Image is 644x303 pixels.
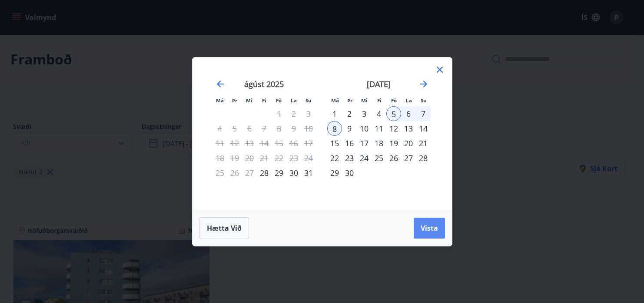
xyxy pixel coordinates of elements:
div: 17 [357,136,372,151]
td: Not available. fimmtudagur, 21. ágúst 2025 [257,151,272,165]
td: Choose sunnudagur, 21. september 2025 as your check-in date. It’s available. [416,136,431,151]
td: Choose fimmtudagur, 18. september 2025 as your check-in date. It’s available. [372,136,386,151]
small: Mi [361,97,368,104]
td: Choose laugardagur, 20. september 2025 as your check-in date. It’s available. [401,136,416,151]
td: Not available. miðvikudagur, 13. ágúst 2025 [242,136,257,151]
strong: [DATE] [367,79,391,89]
div: 5 [386,106,401,121]
td: Choose föstudagur, 26. september 2025 as your check-in date. It’s available. [386,151,401,165]
td: Choose þriðjudagur, 30. september 2025 as your check-in date. It’s available. [342,165,357,180]
div: 12 [386,121,401,136]
td: Choose mánudagur, 29. september 2025 as your check-in date. It’s available. [327,165,342,180]
div: Calendar [203,68,442,199]
small: Su [421,97,427,104]
div: 16 [342,136,357,151]
div: Move backward to switch to the previous month. [215,79,226,89]
small: Þr [232,97,237,104]
td: Choose föstudagur, 29. ágúst 2025 as your check-in date. It’s available. [272,165,286,180]
div: 25 [372,151,386,165]
td: Choose þriðjudagur, 23. september 2025 as your check-in date. It’s available. [342,151,357,165]
td: Choose miðvikudagur, 3. september 2025 as your check-in date. It’s available. [357,106,372,121]
small: Má [331,97,339,104]
td: Not available. sunnudagur, 10. ágúst 2025 [301,121,316,136]
div: 30 [342,165,357,180]
td: Not available. sunnudagur, 24. ágúst 2025 [301,151,316,165]
td: Choose fimmtudagur, 11. september 2025 as your check-in date. It’s available. [372,121,386,136]
td: Choose þriðjudagur, 16. september 2025 as your check-in date. It’s available. [342,136,357,151]
div: 14 [416,121,431,136]
small: Fö [391,97,397,104]
button: Vista [414,218,445,239]
td: Not available. fimmtudagur, 7. ágúst 2025 [257,121,272,136]
td: Not available. þriðjudagur, 26. ágúst 2025 [227,165,242,180]
td: Not available. fimmtudagur, 14. ágúst 2025 [257,136,272,151]
td: Choose mánudagur, 1. september 2025 as your check-in date. It’s available. [327,106,342,121]
div: 27 [401,151,416,165]
td: Choose laugardagur, 27. september 2025 as your check-in date. It’s available. [401,151,416,165]
div: 29 [327,165,342,180]
td: Not available. föstudagur, 1. ágúst 2025 [272,106,286,121]
td: Selected as start date. föstudagur, 5. september 2025 [386,106,401,121]
td: Not available. laugardagur, 23. ágúst 2025 [286,151,301,165]
td: Choose miðvikudagur, 10. september 2025 as your check-in date. It’s available. [357,121,372,136]
td: Not available. miðvikudagur, 27. ágúst 2025 [242,165,257,180]
td: Choose sunnudagur, 31. ágúst 2025 as your check-in date. It’s available. [301,165,316,180]
td: Choose fimmtudagur, 25. september 2025 as your check-in date. It’s available. [372,151,386,165]
td: Not available. mánudagur, 11. ágúst 2025 [212,136,227,151]
td: Not available. laugardagur, 9. ágúst 2025 [286,121,301,136]
div: 26 [386,151,401,165]
span: Vista [421,223,438,233]
td: Choose þriðjudagur, 9. september 2025 as your check-in date. It’s available. [342,121,357,136]
small: Má [216,97,224,104]
small: Þr [347,97,352,104]
td: Not available. þriðjudagur, 5. ágúst 2025 [227,121,242,136]
div: 7 [416,106,431,121]
small: Fi [377,97,382,104]
td: Choose föstudagur, 12. september 2025 as your check-in date. It’s available. [386,121,401,136]
td: Choose fimmtudagur, 4. september 2025 as your check-in date. It’s available. [372,106,386,121]
div: Move forward to switch to the next month. [418,79,429,89]
div: 6 [401,106,416,121]
td: Not available. föstudagur, 15. ágúst 2025 [272,136,286,151]
td: Not available. föstudagur, 22. ágúst 2025 [272,151,286,165]
td: Selected. laugardagur, 6. september 2025 [401,106,416,121]
div: 18 [372,136,386,151]
div: 21 [416,136,431,151]
div: 4 [372,106,386,121]
td: Not available. mánudagur, 25. ágúst 2025 [212,165,227,180]
div: 24 [357,151,372,165]
td: Selected. sunnudagur, 7. september 2025 [416,106,431,121]
button: Hætta við [199,217,249,239]
div: 20 [401,136,416,151]
small: Mi [246,97,252,104]
small: Su [305,97,312,104]
div: 19 [386,136,401,151]
div: 3 [357,106,372,121]
td: Choose miðvikudagur, 17. september 2025 as your check-in date. It’s available. [357,136,372,151]
td: Selected as end date. mánudagur, 8. september 2025 [327,121,342,136]
td: Choose sunnudagur, 28. september 2025 as your check-in date. It’s available. [416,151,431,165]
td: Choose þriðjudagur, 2. september 2025 as your check-in date. It’s available. [342,106,357,121]
div: 23 [342,151,357,165]
td: Not available. þriðjudagur, 12. ágúst 2025 [227,136,242,151]
div: 15 [327,136,342,151]
div: 10 [357,121,372,136]
strong: ágúst 2025 [244,79,284,89]
small: La [291,97,297,104]
td: Not available. mánudagur, 18. ágúst 2025 [212,151,227,165]
div: 2 [342,106,357,121]
td: Not available. sunnudagur, 17. ágúst 2025 [301,136,316,151]
div: 13 [401,121,416,136]
td: Not available. þriðjudagur, 19. ágúst 2025 [227,151,242,165]
div: 28 [257,165,272,180]
td: Choose miðvikudagur, 24. september 2025 as your check-in date. It’s available. [357,151,372,165]
div: 22 [327,151,342,165]
div: 29 [272,165,286,180]
td: Choose föstudagur, 19. september 2025 as your check-in date. It’s available. [386,136,401,151]
span: Hætta við [207,223,242,233]
small: Fö [276,97,282,104]
td: Choose fimmtudagur, 28. ágúst 2025 as your check-in date. It’s available. [257,165,272,180]
td: Choose sunnudagur, 14. september 2025 as your check-in date. It’s available. [416,121,431,136]
td: Choose laugardagur, 13. september 2025 as your check-in date. It’s available. [401,121,416,136]
td: Not available. laugardagur, 16. ágúst 2025 [286,136,301,151]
